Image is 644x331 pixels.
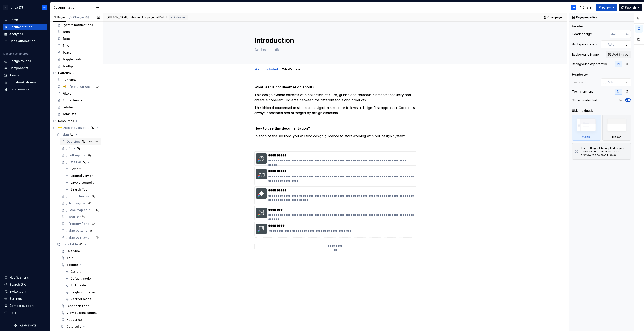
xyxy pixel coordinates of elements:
div: Default mode [70,276,91,281]
div: 🚧 Information Architecture [62,85,94,89]
div: General [70,167,82,171]
span: Open page [547,16,562,19]
a: Legend viewer [64,172,101,179]
div: Single edition mode [70,290,99,294]
button: Contact support [3,302,47,309]
div: Documentation [53,5,94,10]
p: In each of the sections you will find design guidance to start working with our design system: [254,133,416,139]
div: Bulk mode [70,283,86,288]
div: Sidebar [62,105,74,109]
div: Data sources [9,87,29,91]
div: Title [66,256,73,260]
a: Tags [55,35,101,42]
svg: Supernova Logo [14,323,36,328]
div: Feedback zone [66,304,89,308]
a: Code automation [3,38,47,45]
a: 🚧 Information Architecture [55,83,101,90]
a: Overview [55,76,101,83]
span: [PERSON_NAME] [107,16,128,19]
a: Analytics [3,31,47,37]
div: Patterns [58,71,71,75]
p: This design system consists of a collection of rules, guides and reusable elements that unify and... [254,92,416,103]
button: Help [3,309,47,316]
div: Help [9,311,16,315]
div: published this page on [DATE] [129,16,167,19]
a: Default mode [64,275,101,282]
span: Share [583,5,592,10]
a: Open page [542,14,564,20]
div: Patterns [51,70,101,76]
div: Data cells [66,324,81,329]
div: Documentation [9,25,32,29]
div: What's new [280,65,302,74]
div: Analytics [9,32,23,36]
span: Publish [625,5,636,10]
a: Getting started [255,67,278,71]
a: / Auxiliary Bar [60,200,101,207]
div: Overview [66,249,80,253]
div: / Map buttons [66,228,87,233]
a: Data sources [3,86,47,93]
span: Add image [612,52,628,57]
button: Publish [619,4,642,11]
div: Filters [62,91,72,96]
div: Overview [62,78,76,82]
div: Show header text [572,98,597,102]
div: Text alignment [572,89,593,94]
span: Preview [599,5,611,10]
a: / Core [60,145,101,152]
a: Tabs [55,28,101,35]
div: Side navigation [572,109,596,113]
a: Filters [55,90,101,97]
p: The Idrica documentation site main navigation structure follows a design-first approach. Content ... [254,105,416,115]
div: Tags [62,37,70,41]
div: / Controllers Bar [66,194,91,198]
div: Design tokens [9,59,31,63]
div: Contact support [9,304,34,308]
a: Assets [3,72,47,79]
a: Reorder mode [64,296,101,303]
a: / Map overlay panel [60,234,101,241]
div: This setting will be applied to your published documentation. Use preview to see how it looks. [581,146,628,157]
a: Layers controller [64,179,101,186]
div: / Auxiliary Bar [66,201,87,205]
a: Documentation [3,24,47,30]
button: Notifications [3,274,47,281]
a: System notifications [55,22,101,28]
div: Visible [572,115,601,141]
div: Toast [62,50,71,55]
a: / Tool Bar [60,213,101,220]
div: / Property Panel [66,222,90,226]
p: px [626,32,629,36]
div: Data table [62,242,78,246]
div: Map [62,133,69,137]
a: Invite team [3,288,47,295]
button: Preview [596,4,617,11]
div: Text color [572,80,587,84]
div: Hidden [612,135,621,139]
div: Search ⌘K [9,282,26,287]
a: Home [3,16,47,23]
div: Getting started [253,65,280,74]
div: Map [55,131,101,138]
div: Notifications [9,275,29,280]
a: Bulk mode [64,282,101,289]
strong: What is this documentation about? [254,85,314,89]
a: Overview [60,138,101,145]
textarea: Introduction [253,35,415,46]
div: Data table [55,241,101,248]
div: / Map overlay panel [66,235,94,240]
div: / Data Bar [66,160,81,164]
a: Header cell [60,316,101,323]
span: Published [174,16,186,19]
div: / Tool Bar [66,215,81,219]
a: / Controllers Bar [60,193,101,200]
div: / Core [66,146,75,151]
div: Tooltip [62,64,73,68]
a: General [64,165,101,172]
div: 🚧 Data Visualization [58,126,90,130]
a: General [64,268,101,275]
div: Background aspect ratio [572,62,607,66]
div: Layers controller [70,180,96,185]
